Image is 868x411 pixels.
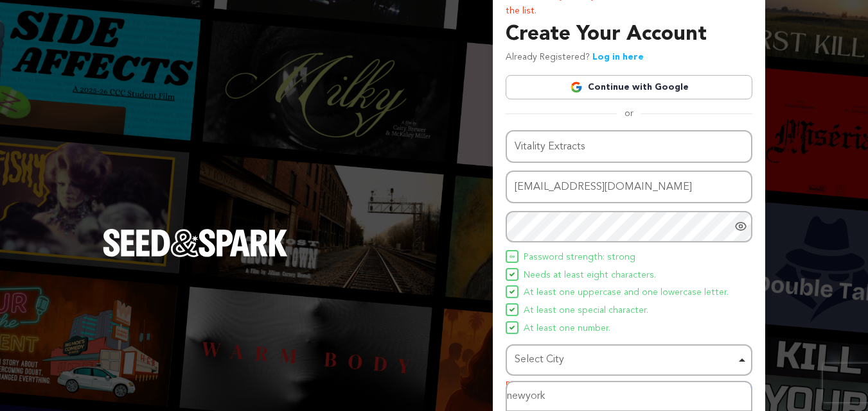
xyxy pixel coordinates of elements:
input: Name [506,130,752,163]
img: Seed&Spark Icon [509,289,515,294]
div: Select City [515,351,736,369]
span: or [617,107,641,120]
img: Seed&Spark Logo [103,229,288,257]
p: Already Registered? [506,50,644,65]
img: Seed&Spark Icon [509,272,515,277]
span: At least one special character. [524,303,648,319]
a: Continue with Google [506,75,752,99]
img: Seed&Spark Icon [509,325,515,330]
img: Seed&Spark Icon [509,254,515,259]
span: At least one uppercase and one lowercase letter. [524,285,729,301]
a: Seed&Spark Homepage [103,229,288,283]
input: Email address [506,171,752,203]
a: Log in here [592,53,644,62]
p: Please enter your city and select the closest result from the list. [506,378,752,409]
h3: Create Your Account [506,19,752,50]
span: At least one number. [524,321,610,337]
input: Select City [507,382,751,411]
span: Password strength: strong [524,250,635,265]
img: Google logo [570,81,583,94]
img: Seed&Spark Icon [509,307,515,312]
a: Show password as plain text. Warning: this will display your password on the screen. [734,220,747,233]
span: Needs at least eight characters. [524,268,656,283]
